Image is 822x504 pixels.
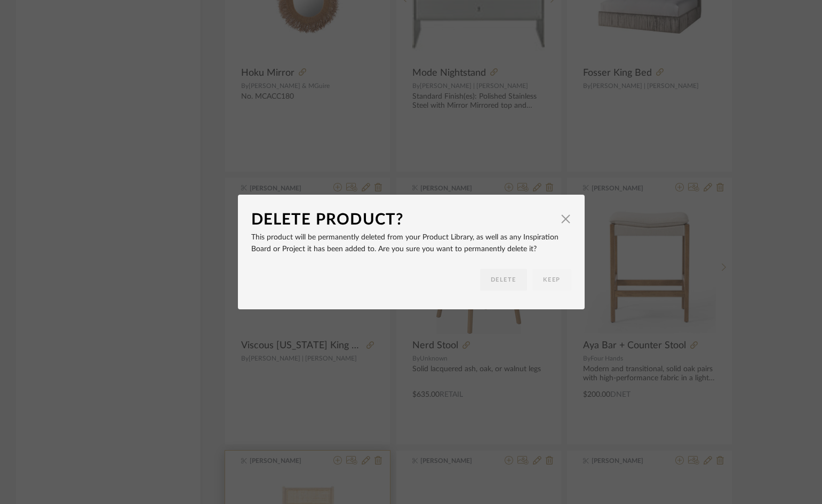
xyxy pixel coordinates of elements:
[251,208,555,231] div: Delete Product?
[555,208,577,229] button: Close
[251,208,571,231] dialog-header: Delete Product?
[251,231,571,255] p: This product will be permanently deleted from your Product Library, as well as any Inspiration Bo...
[480,269,527,291] button: DELETE
[532,269,571,291] button: KEEP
